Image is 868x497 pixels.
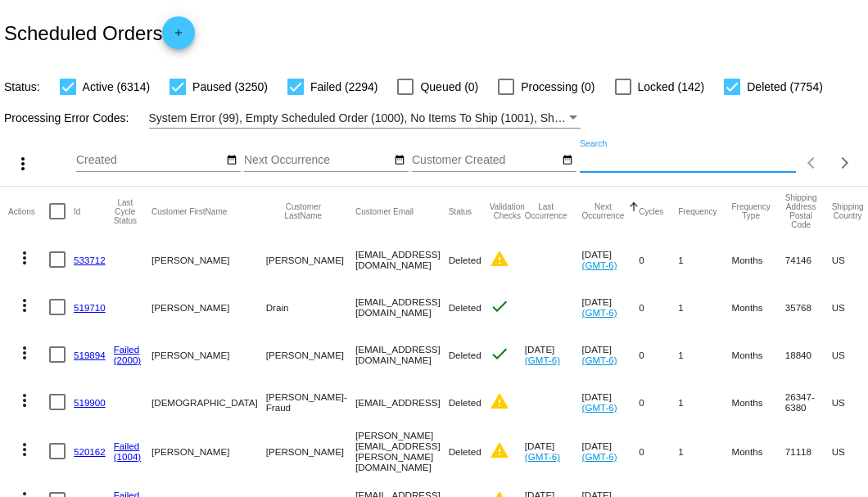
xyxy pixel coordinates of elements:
span: Status: [4,80,40,93]
mat-icon: more_vert [15,296,34,315]
button: Change sorting for FrequencyType [731,202,770,220]
button: Change sorting for Frequency [678,206,717,216]
mat-cell: 35768 [785,283,832,331]
h2: Scheduled Orders [4,16,195,49]
a: 519894 [74,350,106,360]
button: Change sorting for NextOccurrenceUtc [582,202,625,220]
mat-icon: date_range [226,154,237,167]
mat-cell: 0 [639,236,678,283]
input: Next Occurrence [244,154,391,167]
mat-cell: [EMAIL_ADDRESS][DOMAIN_NAME] [355,236,449,283]
a: (GMT-6) [582,451,617,462]
mat-icon: more_vert [15,248,34,268]
mat-cell: 71118 [785,426,832,477]
mat-cell: [DATE] [582,426,640,477]
a: 519710 [74,302,106,313]
span: Deleted (7754) [747,77,823,97]
mat-header-cell: Actions [8,187,49,236]
a: (GMT-6) [582,402,617,413]
mat-cell: [PERSON_NAME][EMAIL_ADDRESS][PERSON_NAME][DOMAIN_NAME] [355,426,449,477]
mat-cell: 18840 [785,331,832,378]
button: Change sorting for CustomerEmail [355,206,414,216]
mat-cell: [EMAIL_ADDRESS][DOMAIN_NAME] [355,331,449,378]
mat-cell: Months [731,378,784,426]
mat-icon: more_vert [15,440,34,459]
button: Change sorting for LastProcessingCycleId [114,198,137,225]
a: (GMT-6) [582,307,617,318]
mat-icon: warning [490,249,509,269]
span: Deleted [449,446,481,457]
mat-cell: [PERSON_NAME] [151,331,266,378]
mat-cell: [DEMOGRAPHIC_DATA] [151,378,266,426]
mat-header-cell: Validation Checks [490,187,525,236]
mat-cell: [DATE] [525,331,582,378]
span: Paused (3250) [192,77,268,97]
mat-cell: 0 [639,331,678,378]
mat-cell: 74146 [785,236,832,283]
input: Created [76,154,224,167]
mat-cell: [DATE] [582,331,640,378]
span: Failed (2294) [310,77,378,97]
mat-cell: [DATE] [582,378,640,426]
mat-cell: [PERSON_NAME] [266,236,355,283]
button: Change sorting for Status [449,206,472,216]
button: Change sorting for LastOccurrenceUtc [525,202,567,220]
mat-cell: [PERSON_NAME]- Fraud [266,378,355,426]
a: (1004) [114,451,142,462]
mat-cell: 1 [678,331,731,378]
mat-icon: more_vert [15,343,34,363]
span: Active (6314) [83,77,150,97]
span: Deleted [449,255,481,265]
a: (GMT-6) [525,355,560,365]
mat-cell: [EMAIL_ADDRESS][DOMAIN_NAME] [355,283,449,331]
mat-cell: [DATE] [582,283,640,331]
span: Deleted [449,302,481,313]
mat-cell: 26347-6380 [785,378,832,426]
span: Deleted [449,350,481,360]
mat-cell: [DATE] [582,236,640,283]
span: Deleted [449,397,481,408]
a: (GMT-6) [582,355,617,365]
span: Locked (142) [638,77,705,97]
mat-select: Filter by Processing Error Codes [149,108,581,129]
span: Processing Error Codes: [4,111,129,124]
button: Next page [829,147,861,179]
mat-icon: date_range [562,154,573,167]
a: 519900 [74,397,106,408]
a: (2000) [114,355,142,365]
mat-icon: more_vert [13,154,33,174]
mat-cell: [PERSON_NAME] [266,331,355,378]
mat-icon: more_vert [15,391,34,410]
mat-icon: warning [490,391,509,411]
mat-cell: 1 [678,236,731,283]
mat-cell: [PERSON_NAME] [151,283,266,331]
button: Change sorting for Id [74,206,80,216]
mat-cell: Months [731,331,784,378]
mat-cell: [PERSON_NAME] [266,426,355,477]
button: Change sorting for ShippingPostcode [785,193,817,229]
mat-cell: Drain [266,283,355,331]
mat-cell: 1 [678,283,731,331]
mat-icon: check [490,296,509,316]
button: Change sorting for Cycles [639,206,663,216]
mat-icon: check [490,344,509,364]
input: Customer Created [412,154,559,167]
button: Change sorting for CustomerFirstName [151,206,227,216]
mat-cell: 0 [639,283,678,331]
span: Queued (0) [420,77,478,97]
a: (GMT-6) [525,451,560,462]
mat-cell: 1 [678,378,731,426]
mat-cell: [DATE] [525,426,582,477]
a: 533712 [74,255,106,265]
input: Search [580,154,796,167]
mat-cell: [PERSON_NAME] [151,236,266,283]
mat-cell: 1 [678,426,731,477]
mat-cell: 0 [639,378,678,426]
span: Processing (0) [521,77,594,97]
a: 520162 [74,446,106,457]
button: Change sorting for CustomerLastName [266,202,341,220]
a: (GMT-6) [582,260,617,270]
mat-cell: Months [731,283,784,331]
a: Failed [114,344,140,355]
mat-cell: Months [731,426,784,477]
